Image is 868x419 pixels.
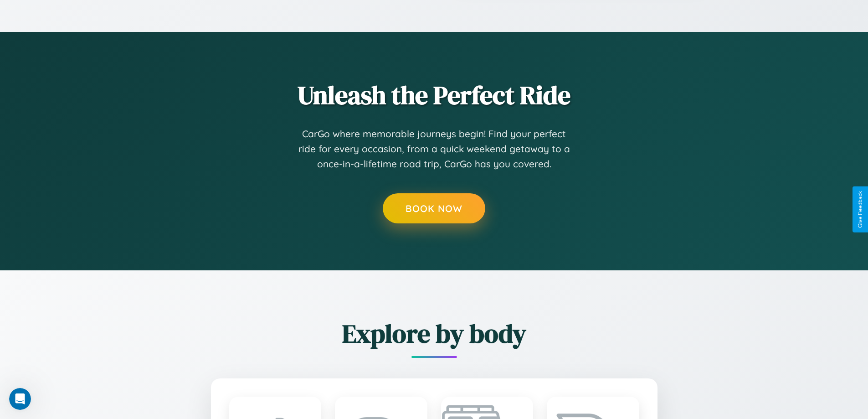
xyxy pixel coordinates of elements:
[298,126,571,172] p: CarGo where memorable journeys begin! Find your perfect ride for every occasion, from a quick wee...
[161,316,708,351] h2: Explore by body
[9,388,31,410] iframe: Intercom live chat
[383,193,485,223] button: Book Now
[857,191,863,228] div: Give Feedback
[161,78,708,113] h2: Unleash the Perfect Ride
